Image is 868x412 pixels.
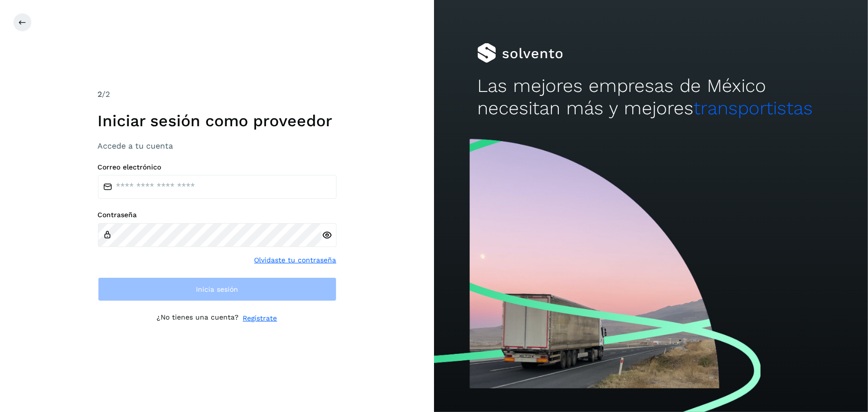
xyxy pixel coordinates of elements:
[157,313,239,324] p: ¿No tienes una cuenta?
[196,286,238,293] span: Inicia sesión
[98,141,337,151] h3: Accede a tu cuenta
[98,277,337,301] button: Inicia sesión
[98,211,337,219] label: Contraseña
[98,163,337,171] label: Correo electrónico
[98,89,102,99] span: 2
[98,111,337,130] h1: Iniciar sesión como proveedor
[694,97,813,119] span: transportistas
[98,88,337,100] div: /2
[243,313,277,324] a: Regístrate
[255,255,337,265] a: Olvidaste tu contraseña
[477,75,824,119] h2: Las mejores empresas de México necesitan más y mejores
